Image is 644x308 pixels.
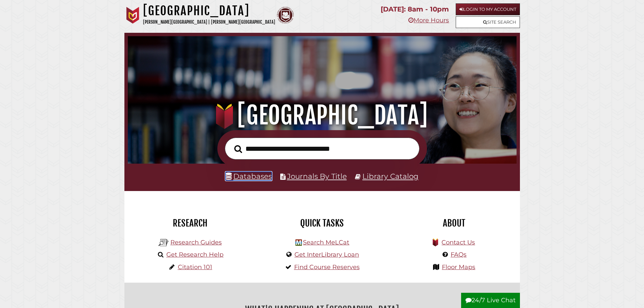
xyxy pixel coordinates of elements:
[381,3,449,15] p: [DATE]: 8am - 10pm
[408,17,449,24] a: More Hours
[277,7,294,24] img: Calvin Theological Seminary
[261,217,383,229] h2: Quick Tasks
[303,239,349,246] a: Search MeLCat
[129,217,251,229] h2: Research
[294,251,359,258] a: Get InterLibrary Loan
[456,16,520,28] a: Site Search
[287,172,347,181] a: Journals By Title
[225,172,272,181] a: Databases
[137,100,507,130] h1: [GEOGRAPHIC_DATA]
[159,238,169,248] img: Hekman Library Logo
[442,239,475,246] a: Contact Us
[124,7,141,24] img: Calvin University
[393,217,515,229] h2: About
[442,263,475,271] a: Floor Maps
[456,3,520,15] a: Login to My Account
[295,239,302,246] img: Hekman Library Logo
[143,18,275,26] p: [PERSON_NAME][GEOGRAPHIC_DATA] | [PERSON_NAME][GEOGRAPHIC_DATA]
[362,172,419,181] a: Library Catalog
[170,239,222,246] a: Research Guides
[166,251,223,258] a: Get Research Help
[143,3,275,18] h1: [GEOGRAPHIC_DATA]
[294,263,360,271] a: Find Course Reserves
[234,145,242,153] i: Search
[231,143,245,155] button: Search
[451,251,467,258] a: FAQs
[178,263,212,271] a: Citation 101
